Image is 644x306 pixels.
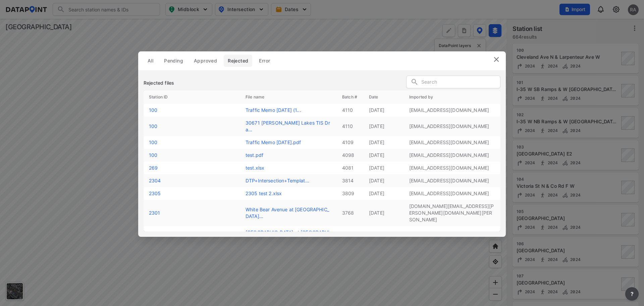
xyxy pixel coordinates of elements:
[364,120,404,133] td: [DATE]
[144,55,277,67] div: full width tabs example
[364,136,404,149] td: [DATE]
[404,104,500,117] td: [EMAIL_ADDRESS][DOMAIN_NAME]
[149,190,161,196] label: 2305
[337,136,364,149] td: 4109
[337,174,364,187] td: 3814
[404,174,500,187] td: [EMAIL_ADDRESS][DOMAIN_NAME]
[246,207,329,219] label: White Bear Avenue at HyVee Entrance 0700-1800_2301.xlsx
[149,210,160,216] label: 2301
[337,104,364,117] td: 4110
[149,165,158,171] label: 269
[625,287,639,301] button: more
[148,57,153,64] span: All
[144,90,240,104] th: Station ID
[164,57,183,64] span: Pending
[629,290,635,298] span: ?
[364,187,404,200] td: [DATE]
[246,165,264,171] label: test.xlsx
[149,152,157,158] label: 100
[246,207,329,219] a: White Bear Avenue at [GEOGRAPHIC_DATA]...
[149,139,157,145] label: 100
[259,57,270,64] span: Error
[421,77,500,87] input: Search
[337,149,364,162] td: 4098
[246,178,309,183] label: DTP+Intersection+Template+V1.0.0+(CSAH 96 & Hamline Ave).xlsx
[144,80,174,86] h3: Rejected files
[364,90,404,104] th: Date
[246,139,301,145] label: Traffic Memo 11-15-23.pdf
[246,120,330,132] label: 30671 Lino Lakes TIS Draft 10-14_compressed (1).pdf
[194,57,217,64] span: Approved
[228,57,248,64] span: Rejected
[364,104,404,117] td: [DATE]
[246,178,309,183] a: DTP+Intersection+Templat...
[149,178,161,183] label: 2304
[246,107,301,113] a: Traffic Memo [DATE] (1...
[337,90,364,104] th: Batch #
[246,229,330,242] a: [GEOGRAPHIC_DATA] at [GEOGRAPHIC_DATA]...
[364,149,404,162] td: [DATE]
[404,136,500,149] td: [EMAIL_ADDRESS][DOMAIN_NAME]
[404,162,500,174] td: [EMAIL_ADDRESS][DOMAIN_NAME]
[149,107,157,113] label: 100
[337,207,364,219] td: 3768
[337,162,364,174] td: 4081
[149,123,157,129] label: 100
[246,120,330,132] a: 30671 [PERSON_NAME] Lakes TIS Dra...
[337,229,364,242] td: 3732
[404,149,500,162] td: [EMAIL_ADDRESS][DOMAIN_NAME]
[364,207,404,219] td: [DATE]
[246,107,301,113] label: Traffic Memo 11-15-23 (1).pdf
[246,152,263,158] label: test.pdf
[404,229,500,242] td: [EMAIL_ADDRESS][DOMAIN_NAME]
[246,139,301,145] a: Traffic Memo [DATE].pdf
[364,162,404,174] td: [DATE]
[364,229,404,242] td: [DATE]
[404,200,500,226] td: [DOMAIN_NAME][EMAIL_ADDRESS][PERSON_NAME][DOMAIN_NAME][PERSON_NAME]
[404,187,500,200] td: [EMAIL_ADDRESS][DOMAIN_NAME]
[404,90,500,104] th: Imported by
[337,120,364,133] td: 4110
[240,90,337,104] th: File name
[492,55,500,63] img: close.efbf2170.svg
[364,174,404,187] td: [DATE]
[404,120,500,133] td: [EMAIL_ADDRESS][DOMAIN_NAME]
[337,187,364,200] td: 3809
[246,190,282,196] label: 2305 test 2.xlsx
[246,229,330,242] label: Lexington Avenue at Harriet Avenue 0500-2200 w Ped_693.xlsx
